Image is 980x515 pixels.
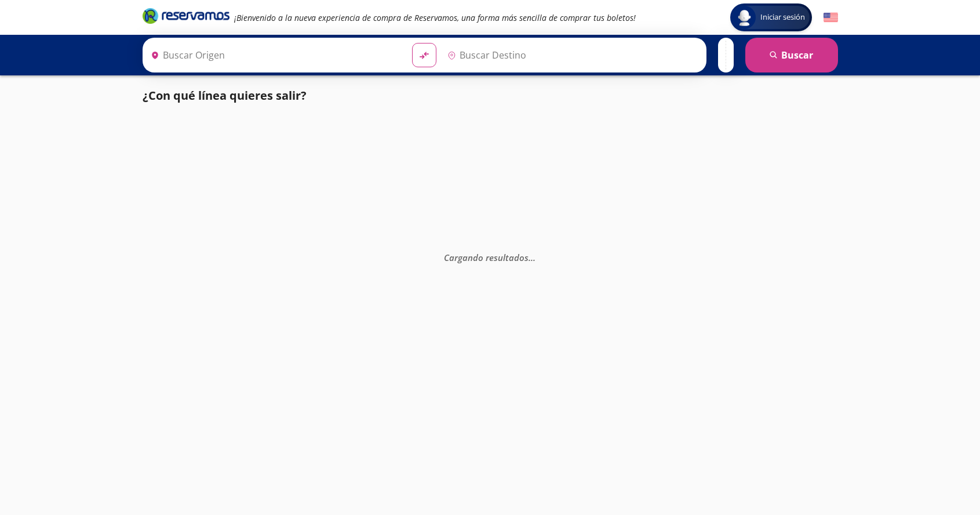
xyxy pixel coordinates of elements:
button: English [824,10,838,25]
em: ¡Bienvenido a la nueva experiencia de compra de Reservamos, una forma más sencilla de comprar tus... [234,12,636,23]
input: Buscar Origen [146,41,403,70]
a: Brand Logo [143,7,229,28]
span: . [531,252,533,263]
span: . [533,252,535,263]
button: Buscar [745,38,838,72]
span: . [529,252,531,263]
p: ¿Con qué línea quieres salir? [143,87,307,104]
span: Iniciar sesión [756,12,810,23]
em: Cargando resultados [444,252,535,263]
i: Brand Logo [143,7,229,24]
input: Buscar Destino [443,41,700,70]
